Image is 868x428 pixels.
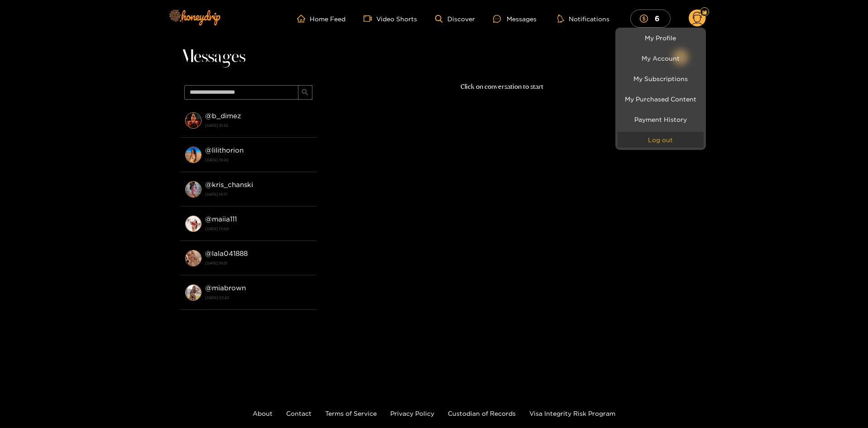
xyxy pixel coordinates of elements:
[618,71,704,87] a: My Subscriptions
[618,91,704,107] a: My Purchased Content
[618,50,704,66] a: My Account
[618,30,704,46] a: My Profile
[618,132,704,148] button: Log out
[618,111,704,127] a: Payment History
